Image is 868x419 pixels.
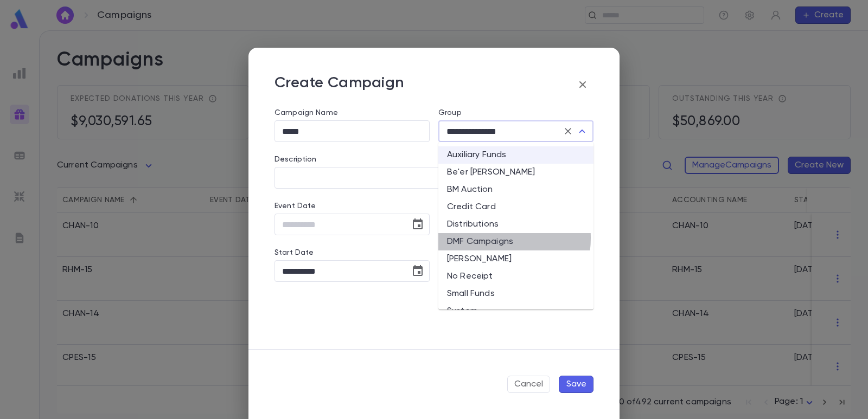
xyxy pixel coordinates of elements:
li: BM Auction [438,181,593,198]
label: Event Date [275,202,430,210]
button: Choose date, selected date is Aug 26, 2025 [407,260,429,282]
li: [PERSON_NAME] [438,250,593,268]
li: DMF Campaigns [438,233,593,250]
button: Save [559,376,593,393]
label: Start Date [275,248,430,257]
li: Auxiliary Funds [438,146,593,164]
li: Credit Card [438,198,593,216]
label: Campaign Name [275,108,338,117]
li: Small Funds [438,285,593,302]
button: Close [575,124,590,139]
button: Clear [560,124,576,139]
label: Description [275,155,317,164]
li: Be'er [PERSON_NAME] [438,164,593,181]
button: Choose date [407,214,429,235]
li: No Receipt [438,268,593,285]
p: Create Campaign [275,74,404,95]
button: Cancel [507,376,550,393]
li: System [438,302,593,320]
label: Group [438,108,462,117]
li: Distributions [438,216,593,233]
